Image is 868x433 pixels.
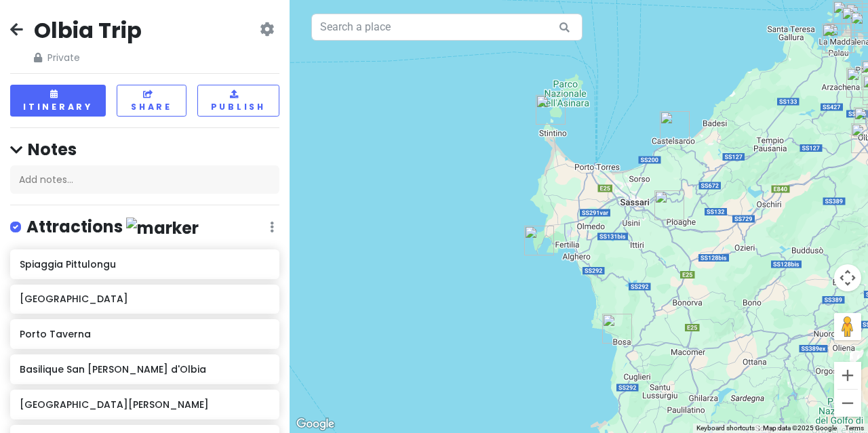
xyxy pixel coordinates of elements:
[20,293,269,305] h6: [GEOGRAPHIC_DATA]
[20,328,269,340] h6: Porto Taverna
[20,363,269,375] h6: Basilique San [PERSON_NAME] d'Olbia
[10,85,106,117] button: Itinerary
[126,218,199,239] img: marker
[833,1,863,30] div: Spiaggia Monti D'A Rena
[845,424,864,432] a: Terms (opens in new tab)
[660,111,690,141] div: Castelsardo
[10,165,279,194] div: Add notes...
[34,50,142,65] span: Private
[602,314,632,344] div: Bosa Marina
[696,424,755,433] button: Keyboard shortcuts
[117,85,186,117] button: Share
[197,85,279,117] button: Publish
[654,190,684,220] div: Basilique de Saccargia
[834,390,861,417] button: Zoom out
[34,16,142,45] h2: Olbia Trip
[26,216,199,239] h4: Attractions
[834,362,861,389] button: Zoom in
[834,313,861,340] button: Drag Pegman onto the map to open Street View
[20,258,269,270] h6: Spiaggia Pittulongu
[822,24,852,54] div: Porto Rafael
[293,415,338,433] a: Open this area in Google Maps (opens a new window)
[293,415,338,433] img: Google
[763,424,837,432] span: Map data ©2025 Google
[524,226,554,255] div: Cap Caccia
[311,14,583,41] input: Search a place
[536,95,566,125] div: La Pelosa
[20,398,269,411] h6: [GEOGRAPHIC_DATA][PERSON_NAME]
[10,139,279,160] h4: Notes
[825,23,855,53] div: Palau
[834,264,861,291] button: Map camera controls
